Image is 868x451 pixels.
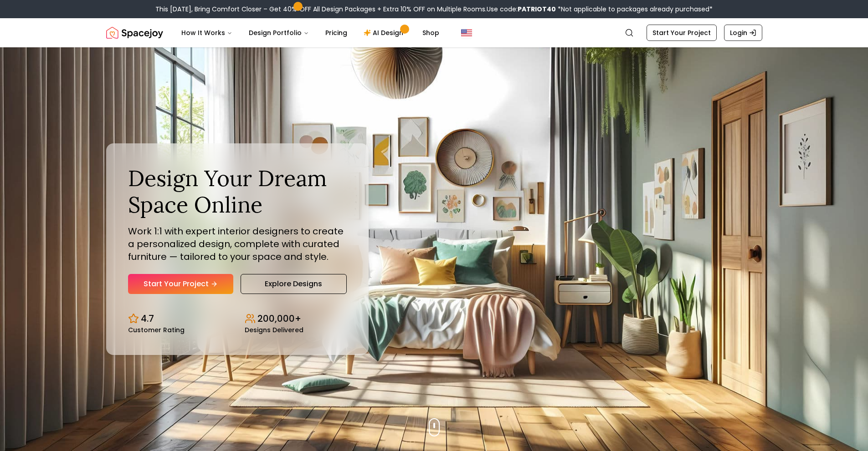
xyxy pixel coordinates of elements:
img: United States [461,27,472,38]
img: Spacejoy Logo [106,24,163,42]
span: *Not applicable to packages already purchased* [556,5,713,14]
a: AI Design [356,24,413,42]
small: Customer Rating [128,327,185,333]
a: Pricing [318,24,354,42]
p: 4.7 [141,312,154,325]
button: How It Works [174,24,240,42]
div: Design stats [128,305,347,333]
p: Work 1:1 with expert interior designers to create a personalized design, complete with curated fu... [128,225,347,263]
div: This [DATE], Bring Comfort Closer – Get 40% OFF All Design Packages + Extra 10% OFF on Multiple R... [155,5,713,14]
a: Spacejoy [106,24,163,42]
a: Start Your Project [647,25,717,41]
a: Login [724,25,762,41]
nav: Main [174,24,447,42]
b: PATRIOT40 [518,5,556,14]
a: Explore Designs [241,274,347,294]
nav: Global [106,18,762,47]
a: Start Your Project [128,274,233,294]
h1: Design Your Dream Space Online [128,165,347,218]
span: Use code: [487,5,556,14]
button: Design Portfolio [241,24,316,42]
p: 200,000+ [257,312,301,325]
a: Shop [415,24,447,42]
small: Designs Delivered [245,327,303,333]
